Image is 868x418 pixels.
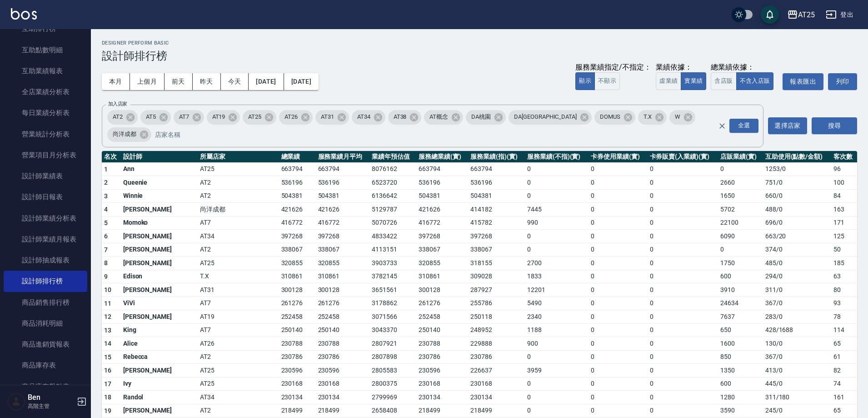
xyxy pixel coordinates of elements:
[316,310,369,324] td: 252458
[466,110,506,125] div: DA桃園
[718,257,763,270] td: 1750
[388,110,422,125] div: AT38
[104,286,112,293] span: 10
[352,110,385,125] div: AT34
[121,257,198,270] td: [PERSON_NAME]
[104,340,112,347] span: 14
[4,292,87,313] a: 商品銷售排行榜
[648,270,718,283] td: 0
[831,203,857,217] td: 163
[589,230,647,243] td: 0
[468,310,525,324] td: 250118
[711,72,736,90] button: 含店販
[763,323,831,337] td: 428 / 1688
[316,216,369,230] td: 416772
[416,162,468,176] td: 663794
[104,313,112,320] span: 12
[279,151,316,163] th: 總業績
[107,127,151,142] div: 尚洋成都
[198,323,279,337] td: AT7
[648,243,718,257] td: 0
[416,270,468,283] td: 310861
[648,230,718,243] td: 0
[315,110,349,125] div: AT31
[589,310,647,324] td: 0
[681,72,706,90] button: 實業績
[468,203,525,217] td: 414182
[104,393,112,401] span: 18
[828,73,857,90] button: 列印
[468,257,525,270] td: 318155
[4,60,87,81] a: 互助業績報表
[207,112,231,121] span: AT19
[369,323,416,337] td: 3043370
[4,166,87,186] a: 設計師業績表
[153,126,734,142] input: 店家名稱
[107,130,142,139] span: 尚洋成都
[711,63,778,72] div: 總業績依據：
[316,203,369,217] td: 421626
[525,243,589,257] td: 0
[4,208,87,229] a: 設計師業績分析表
[831,283,857,297] td: 80
[4,186,87,207] a: 設計師日報表
[509,112,582,121] span: DA[GEOGRAPHIC_DATA]
[831,243,857,257] td: 50
[279,110,313,125] div: AT26
[575,72,595,90] button: 顯示
[763,297,831,310] td: 367 / 0
[424,110,463,125] div: AT概念
[468,216,525,230] td: 415782
[718,310,763,324] td: 7637
[831,310,857,324] td: 78
[589,176,647,190] td: 0
[198,297,279,310] td: AT7
[416,337,468,351] td: 230788
[107,110,138,125] div: AT2
[193,73,221,90] button: 昨天
[104,407,112,414] span: 19
[812,117,857,134] button: 搜尋
[728,117,760,135] button: Open
[648,162,718,176] td: 0
[11,8,37,20] img: Logo
[121,151,198,163] th: 設計師
[121,243,198,257] td: [PERSON_NAME]
[198,216,279,230] td: AT7
[4,40,87,60] a: 互助點數明細
[718,189,763,203] td: 1650
[121,176,198,190] td: Queenie
[763,337,831,351] td: 130 / 0
[279,323,316,337] td: 250140
[525,230,589,243] td: 0
[315,112,339,121] span: AT31
[763,230,831,243] td: 663 / 20
[525,323,589,337] td: 1188
[466,112,496,121] span: DA桃園
[468,270,525,283] td: 309028
[831,270,857,283] td: 63
[104,380,112,388] span: 17
[761,5,779,24] button: save
[7,393,25,411] img: Person
[718,323,763,337] td: 650
[416,216,468,230] td: 416772
[369,283,416,297] td: 3651561
[831,162,857,176] td: 96
[369,216,416,230] td: 5070726
[104,300,112,307] span: 11
[352,112,376,121] span: AT34
[831,189,857,203] td: 84
[783,5,818,24] button: AT25
[594,112,626,121] span: DOMUS
[589,189,647,203] td: 0
[763,283,831,297] td: 311 / 0
[369,297,416,310] td: 3178862
[575,63,651,72] div: 服務業績指定/不指定：
[716,120,728,132] button: Clear
[589,323,647,337] td: 0
[763,257,831,270] td: 485 / 0
[102,73,130,90] button: 本月
[316,151,369,163] th: 服務業績月平均
[369,270,416,283] td: 3782145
